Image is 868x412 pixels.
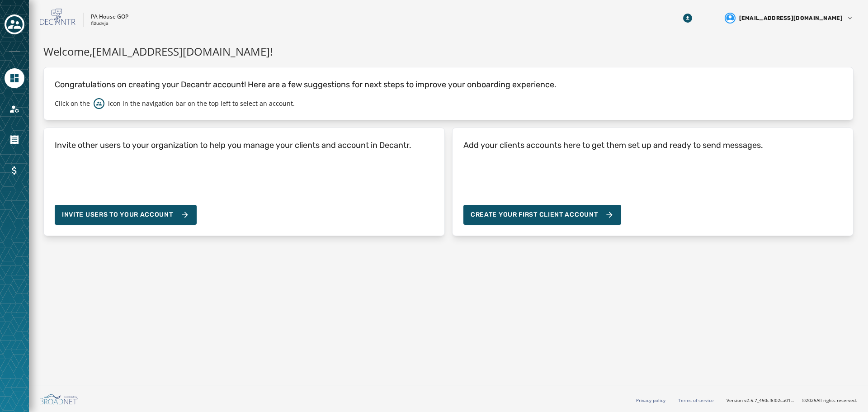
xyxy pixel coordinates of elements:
p: fi2udvja [91,20,108,27]
p: Congratulations on creating your Decantr account! Here are a few suggestions for next steps to im... [55,78,842,91]
a: Navigate to Home [5,68,24,88]
button: Create your first client account [463,205,621,225]
p: icon in the navigation bar on the top left to select an account. [108,99,295,108]
button: Invite Users to your account [55,205,197,225]
span: Invite Users to your account [62,210,173,219]
span: © 2025 All rights reserved. [802,397,857,403]
span: Version [726,397,795,404]
a: Navigate to Account [5,99,24,119]
p: PA House GOP [91,13,128,20]
a: Terms of service [678,397,714,403]
span: v2.5.7_450cf6f02ca01d91e0dd0016ee612a244a52abf3 [744,397,795,404]
a: Navigate to Billing [5,161,24,180]
p: Click on the [55,99,90,108]
h4: Add your clients accounts here to get them set up and ready to send messages. [463,139,763,152]
h1: Welcome, [EMAIL_ADDRESS][DOMAIN_NAME] ! [43,43,854,60]
a: Privacy policy [636,397,665,403]
button: User settings [721,9,857,27]
a: Navigate to Orders [5,130,24,150]
span: [EMAIL_ADDRESS][DOMAIN_NAME] [739,14,843,22]
button: Toggle account select drawer [5,14,24,34]
h4: Invite other users to your organization to help you manage your clients and account in Decantr. [55,139,411,152]
button: Download Menu [679,10,696,26]
span: Create your first client account [471,210,614,219]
